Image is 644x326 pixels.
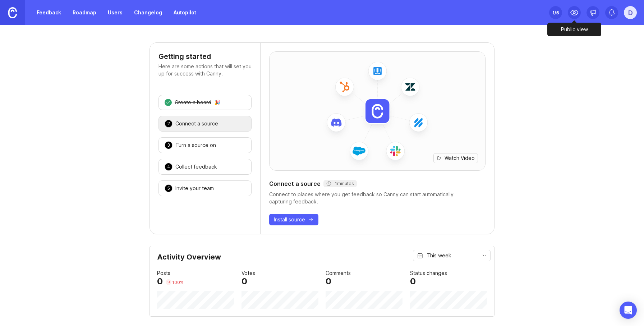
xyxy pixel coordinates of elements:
span: Watch Video [445,155,475,162]
button: Watch Video [433,153,478,163]
a: Users [103,6,127,19]
button: 1/5 [549,6,562,19]
div: Create a board [175,99,211,106]
div: 0 [241,277,247,286]
div: Connect a source [175,120,218,127]
div: Connect to places where you get feedback so Canny can start automatically capturing feedback. [269,191,486,205]
div: Connect a source [269,179,486,188]
a: Changelog [130,6,166,19]
div: 4 [165,163,172,171]
div: 5 [165,184,172,192]
div: Open Intercom Messenger [620,302,637,319]
a: Autopilot [169,6,201,19]
p: Here are some actions that will set you up for success with Canny. [158,63,252,77]
a: Feedback [32,6,65,19]
button: D [624,6,637,19]
div: Status changes [410,269,447,277]
div: 0 [157,277,163,286]
div: Activity Overview [157,253,487,266]
div: 100 % [172,279,184,285]
a: Roadmap [68,6,101,19]
h4: Getting started [158,51,252,61]
div: 0 [410,277,416,286]
div: 0 [326,277,331,286]
img: installed-source-hero-8cc2ac6e746a3ed68ab1d0118ebd9805.png [270,46,485,176]
div: Turn a source on [175,142,216,149]
img: Canny Home [8,7,17,18]
svg: toggle icon [479,253,490,258]
div: Invite your team [175,185,214,192]
div: 2 [165,120,172,128]
div: 🎉 [214,100,220,105]
div: Public view [547,23,601,36]
div: 1 minutes [326,181,354,187]
div: Comments [326,269,351,277]
button: Install source [269,214,318,225]
span: Install source [274,216,305,223]
div: 1 /5 [552,8,559,18]
div: Votes [241,269,255,277]
div: Posts [157,269,170,277]
div: 3 [165,141,172,149]
div: Collect feedback [175,163,217,170]
div: This week [427,252,451,260]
